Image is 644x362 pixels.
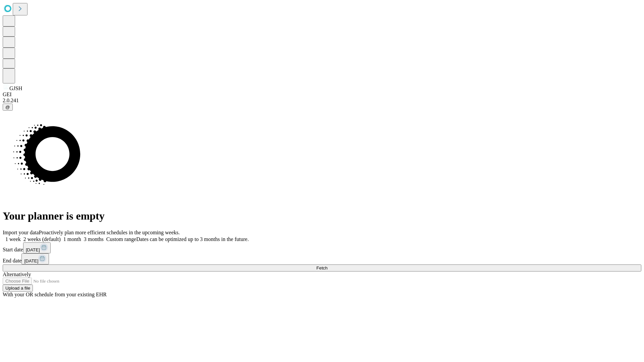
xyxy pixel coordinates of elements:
span: 3 months [84,236,104,242]
span: 1 week [5,236,21,242]
span: [DATE] [26,247,40,252]
span: 2 weeks (default) [23,236,61,242]
span: Fetch [316,265,327,270]
h1: Your planner is empty [3,210,641,222]
span: [DATE] [24,258,38,263]
span: @ [5,105,10,110]
div: End date [3,253,641,264]
button: Upload a file [3,285,33,292]
div: GEI [3,92,641,98]
button: [DATE] [21,253,49,264]
button: @ [3,104,13,111]
span: With your OR schedule from your existing EHR [3,292,107,297]
span: Proactively plan more efficient schedules in the upcoming weeks. [39,230,180,235]
button: Fetch [3,264,641,271]
span: 1 month [63,236,81,242]
span: GJSH [9,85,22,91]
span: Import your data [3,230,39,235]
span: Dates can be optimized up to 3 months in the future. [136,236,249,242]
button: [DATE] [23,242,51,253]
div: 2.0.241 [3,98,641,104]
div: Start date [3,242,641,253]
span: Custom range [106,236,136,242]
span: Alternatively [3,271,31,277]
